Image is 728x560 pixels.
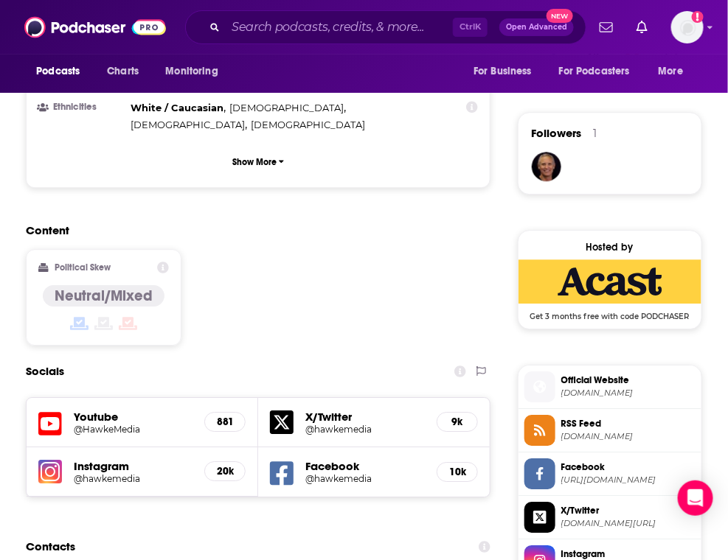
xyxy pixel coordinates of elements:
a: Facebook[URL][DOMAIN_NAME] [524,458,696,489]
a: @hawkemedia [305,424,425,435]
button: Show profile menu [671,11,704,43]
a: Charts [97,57,148,85]
span: Podcasts [36,61,80,82]
svg: Add a profile image [692,11,704,23]
span: Get 3 months free with code PODCHASER [519,304,701,321]
div: Search podcasts, credits, & more... [185,10,586,44]
h5: 9k [449,416,465,428]
span: , [131,99,226,116]
div: 1 [594,127,597,140]
h5: Facebook [305,459,425,473]
button: open menu [155,57,237,85]
img: iconImage [38,460,62,483]
a: Show notifications dropdown [594,15,619,40]
span: , [131,116,247,133]
h5: @hawkemedia [305,473,412,484]
h3: Ethnicities [38,102,125,112]
h5: @hawkemedia [305,424,412,435]
a: RSS Feed[DOMAIN_NAME] [524,415,696,446]
h5: @hawkemedia [74,473,180,484]
span: twitter.com/hawkemedia [561,518,696,529]
a: Acast Deal: Get 3 months free with code PODCHASER [519,259,701,320]
span: Logged in as nicole.koremenos [671,11,704,43]
span: Followers [532,126,582,140]
p: Show More [232,157,277,167]
h5: 881 [217,416,233,428]
span: More [659,61,684,82]
input: Search podcasts, credits, & more... [226,15,453,39]
h5: Youtube [74,410,193,424]
button: Show More [38,148,478,175]
span: feeds.acast.com [561,431,696,442]
a: @HawkeMedia [74,424,193,435]
span: White / Caucasian [131,102,223,113]
span: For Business [474,61,532,82]
span: RSS Feed [561,417,696,430]
span: https://www.facebook.com/hawkemedia [561,475,696,486]
button: open menu [463,57,550,85]
a: @hawkemedia [74,473,193,484]
span: hawketalkpodcast.com [561,388,696,399]
img: Acast Deal: Get 3 months free with code PODCHASER [519,259,701,304]
span: Open Advanced [506,24,567,31]
button: Open AdvancedNew [499,18,574,36]
span: For Podcasters [559,61,630,82]
a: Official Website[DOMAIN_NAME] [524,371,696,402]
a: Show notifications dropdown [631,15,654,40]
h5: 10k [449,466,465,478]
img: dougstandley [532,152,561,181]
span: Monitoring [165,61,218,82]
h2: Socials [26,357,64,385]
span: New [547,9,573,23]
button: open menu [648,57,702,85]
span: [DEMOGRAPHIC_DATA] [229,102,344,113]
span: X/Twitter [561,504,696,517]
span: [DEMOGRAPHIC_DATA] [131,119,245,130]
span: Facebook [561,461,696,474]
span: Charts [107,61,139,82]
h5: X/Twitter [305,410,425,424]
span: Ctrl K [453,18,488,37]
h5: 20k [217,465,233,477]
a: X/Twitter[DOMAIN_NAME][URL] [524,502,696,533]
h5: @HawkeMedia [74,424,180,435]
span: [DEMOGRAPHIC_DATA] [251,119,365,130]
span: , [229,99,346,116]
div: Open Intercom Messenger [678,480,713,516]
h2: Political Skew [55,262,111,273]
h4: Neutral/Mixed [55,287,153,305]
img: Podchaser - Follow, Share and Rate Podcasts [24,13,166,41]
a: @hawkemedia [305,473,425,484]
span: Official Website [561,374,696,387]
div: Hosted by [519,241,701,253]
button: open menu [26,57,99,85]
button: open menu [550,57,651,85]
h5: Instagram [74,459,193,473]
h2: Content [26,223,479,237]
img: User Profile [671,11,704,43]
